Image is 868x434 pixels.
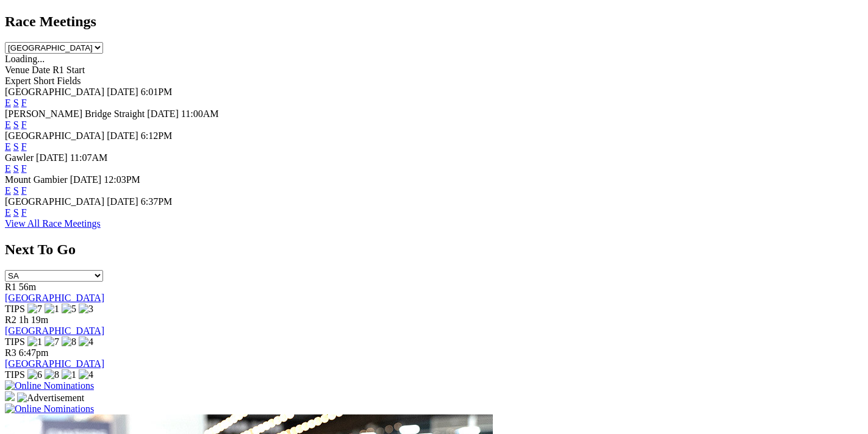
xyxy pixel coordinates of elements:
img: Online Nominations [5,404,94,414]
span: [GEOGRAPHIC_DATA] [5,196,104,207]
a: F [21,119,27,130]
span: 11:07AM [70,152,108,163]
span: [GEOGRAPHIC_DATA] [5,87,104,97]
img: 8 [62,336,76,347]
h2: Next To Go [5,241,863,258]
img: 15187_Greyhounds_GreysPlayCentral_Resize_SA_WebsiteBanner_300x115_2025.jpg [5,391,15,401]
a: E [5,163,11,174]
a: S [13,141,19,152]
span: Fields [57,76,81,86]
h2: Race Meetings [5,13,863,30]
a: F [21,163,27,174]
span: 56m [19,282,36,292]
img: 1 [45,304,59,315]
a: View All Race Meetings [5,218,101,229]
a: [GEOGRAPHIC_DATA] [5,293,104,303]
span: 6:37PM [141,196,173,207]
span: TIPS [5,336,25,347]
span: R3 [5,347,16,358]
span: 11:00AM [181,108,219,119]
a: F [21,141,27,152]
span: [DATE] [107,87,138,97]
span: Date [32,65,50,75]
img: 7 [27,304,42,315]
a: S [13,185,19,196]
span: TIPS [5,369,25,380]
span: 6:01PM [141,87,173,97]
span: [DATE] [36,152,68,163]
img: 6 [27,369,42,380]
img: 1 [27,336,42,347]
span: [GEOGRAPHIC_DATA] [5,130,104,141]
img: 5 [62,304,76,315]
img: 1 [62,369,76,380]
span: 12:03PM [104,174,140,185]
span: 6:47pm [19,347,49,358]
a: F [21,185,27,196]
span: Mount Gambier [5,174,68,185]
a: S [13,98,19,108]
span: TIPS [5,304,25,314]
img: 4 [79,369,93,380]
img: 3 [79,304,93,315]
span: 6:12PM [141,130,173,141]
a: E [5,98,11,108]
img: 4 [79,336,93,347]
span: [PERSON_NAME] Bridge Straight [5,108,145,119]
a: E [5,185,11,196]
img: 8 [45,369,59,380]
img: Online Nominations [5,380,94,391]
img: Advertisement [17,393,84,404]
span: [DATE] [107,130,138,141]
span: Loading... [5,54,45,64]
span: 1h 19m [19,315,48,325]
a: E [5,119,11,130]
a: F [21,207,27,218]
a: E [5,207,11,218]
a: E [5,141,11,152]
a: S [13,207,19,218]
span: R2 [5,315,16,325]
span: R1 [5,282,16,292]
span: Short [34,76,55,86]
span: R1 Start [52,65,85,75]
a: S [13,163,19,174]
span: [DATE] [147,108,179,119]
span: Gawler [5,152,34,163]
span: [DATE] [107,196,138,207]
span: Venue [5,65,29,75]
span: Expert [5,76,31,86]
a: F [21,98,27,108]
a: [GEOGRAPHIC_DATA] [5,358,104,369]
a: S [13,119,19,130]
span: [DATE] [70,174,102,185]
a: [GEOGRAPHIC_DATA] [5,325,104,336]
img: 7 [45,336,59,347]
